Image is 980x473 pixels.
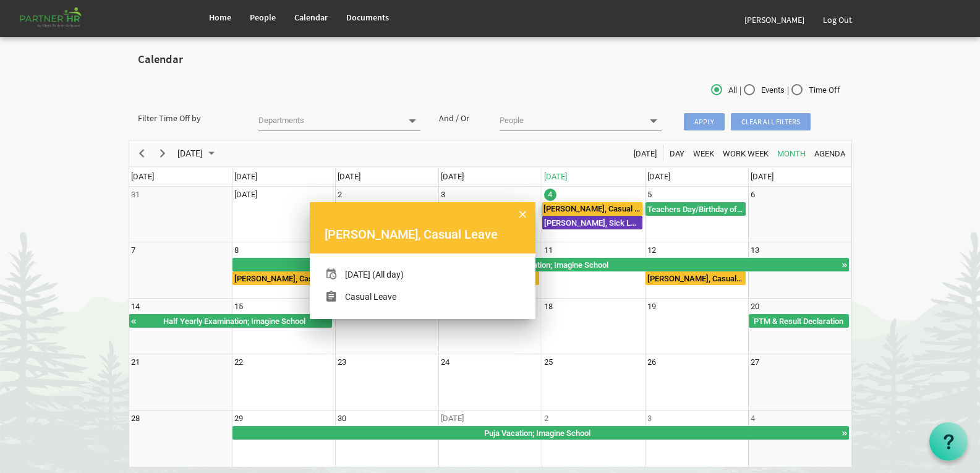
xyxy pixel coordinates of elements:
div: Monday, September 22, 2025 [234,356,243,369]
span: Agenda [813,146,846,161]
button: Close [514,205,532,224]
div: Deepti Mayee Nayak, Casual Leave Begin From Monday, September 8, 2025 at 12:00:00 AM GMT+05:30 En... [232,271,333,285]
div: next period [152,140,173,166]
input: People [500,112,642,129]
div: Sunday, September 14, 2025 [131,300,140,313]
div: PTM & Result Declaration [749,315,848,327]
div: Saturday, September 27, 2025 [751,356,759,369]
div: Saturday, September 20, 2025 [751,300,759,313]
div: Friday, September 5, 2025 [647,189,652,201]
div: Thursday, September 25, 2025 [544,356,553,369]
span: [DATE] [441,172,464,181]
button: Week [691,145,716,161]
a: Log Out [814,2,861,37]
span: Week [692,146,715,161]
div: Sunday, September 28, 2025 [131,412,140,425]
div: Monday, September 8, 2025 [234,244,239,257]
div: Thursday, September 4, 2025 [544,189,556,201]
div: Half Yearly Examination Begin From Monday, September 8, 2025 at 12:00:00 AM GMT+05:30 Ends At Tue... [232,258,849,271]
span: [DATE] [544,172,567,181]
div: Filter Time Off by [129,112,249,124]
div: Monday, September 15, 2025 [234,300,243,313]
button: Day [667,145,686,161]
div: And / Or [430,112,490,124]
div: Friday, September 26, 2025 [647,356,656,369]
div: Tuesday, September 2, 2025 [338,189,342,201]
input: Departments [258,112,401,129]
span: [DATE] [633,146,658,161]
button: Previous [133,145,150,161]
div: Priti Pall, Sick Leave Begin From Thursday, September 4, 2025 at 12:00:00 AM GMT+05:30 Ends At Th... [542,216,642,229]
div: Friday, October 3, 2025 [647,412,652,425]
span: All [711,85,737,96]
span: Day [668,146,686,161]
div: Manasi Kabi, Casual Leave Begin From Thursday, September 4, 2025 at 12:00:00 AM GMT+05:30 Ends At... [542,202,642,216]
div: Casual Leave [345,291,396,303]
span: Month [776,146,807,161]
div: Thursday, October 2, 2025 [544,412,548,425]
div: Monday, September 29, 2025 [234,412,243,425]
button: Work Week [720,145,770,161]
button: September 2025 [175,145,219,161]
div: Wednesday, September 24, 2025 [441,356,450,369]
span: Calendar [294,12,328,23]
div: Thursday, September 18, 2025 [544,300,553,313]
div: Deepti Mayee Nayak, Casual Leave Begin From Friday, September 12, 2025 at 12:00:00 AM GMT+05:30 E... [646,271,746,285]
h2: Calendar [138,53,843,66]
div: Wednesday, September 3, 2025 [441,189,445,201]
div: [DATE] (All day) [345,268,404,281]
span: [DATE] [338,172,360,181]
div: Wednesday, October 1, 2025 [441,412,464,425]
div: [PERSON_NAME], Casual Leave [646,272,745,284]
span: [DATE] [751,172,773,181]
div: [PERSON_NAME], Sick Leave [543,216,642,229]
button: Today [631,145,658,161]
div: Half Yearly Examination; Imagine School [233,258,841,271]
div: Saturday, October 4, 2025 [751,412,755,425]
span: Home [209,12,231,23]
span: Documents [346,12,389,23]
span: [DATE] [176,146,204,161]
div: Half Yearly Examination Begin From Monday, September 8, 2025 at 12:00:00 AM GMT+05:30 Ends At Tue... [129,314,333,328]
span: Apply [684,113,725,130]
div: Puja Vacation; Imagine School [233,427,841,439]
div: September 2025 [173,140,222,166]
div: Sunday, September 21, 2025 [131,356,140,369]
div: Half Yearly Examination; Imagine School [137,315,332,327]
div: Saturday, September 6, 2025 [751,189,755,201]
div: Manasi Kabi, Casual Leave [325,225,521,244]
span: [DATE] [131,172,154,181]
div: Saturday, September 13, 2025 [751,244,759,257]
div: Thursday, September 11, 2025 [544,244,553,257]
div: Puja Vacation Begin From Monday, September 29, 2025 at 12:00:00 AM GMT+05:30 Ends At Wednesday, O... [232,426,849,440]
button: Next [154,145,171,161]
div: | | [611,82,852,100]
div: Teachers Day/Birthday of Prophet Mohammad Begin From Friday, September 5, 2025 at 12:00:00 AM GMT... [646,202,746,216]
button: Agenda [812,145,847,161]
div: [PERSON_NAME], Casual Leave [233,272,332,284]
div: Teachers Day/Birthday of [DEMOGRAPHIC_DATA][PERSON_NAME] [646,203,745,215]
div: [PERSON_NAME], Casual Leave [542,202,642,216]
span: People [250,12,276,23]
div: Monday, September 1, 2025 [234,189,257,201]
div: Tuesday, September 30, 2025 [338,412,346,425]
span: [DATE] [234,172,257,181]
div: PTM &amp; Result Declaration Begin From Saturday, September 20, 2025 at 12:00:00 AM GMT+05:30 End... [749,314,849,328]
span: Work Week [722,146,770,161]
span: Events [744,85,785,96]
span: Clear all filters [731,113,811,130]
span: Time Off [791,85,840,96]
span: [DATE] [647,172,670,181]
button: Month [775,145,807,161]
div: Friday, September 19, 2025 [647,300,656,313]
div: previous period [131,140,152,166]
div: Sunday, September 7, 2025 [131,244,135,257]
schedule: of September 2025 [129,140,852,467]
div: Sunday, August 31, 2025 [131,189,140,201]
div: Tuesday, September 23, 2025 [338,356,346,369]
div: Friday, September 12, 2025 [647,244,656,257]
a: [PERSON_NAME] [735,2,814,37]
